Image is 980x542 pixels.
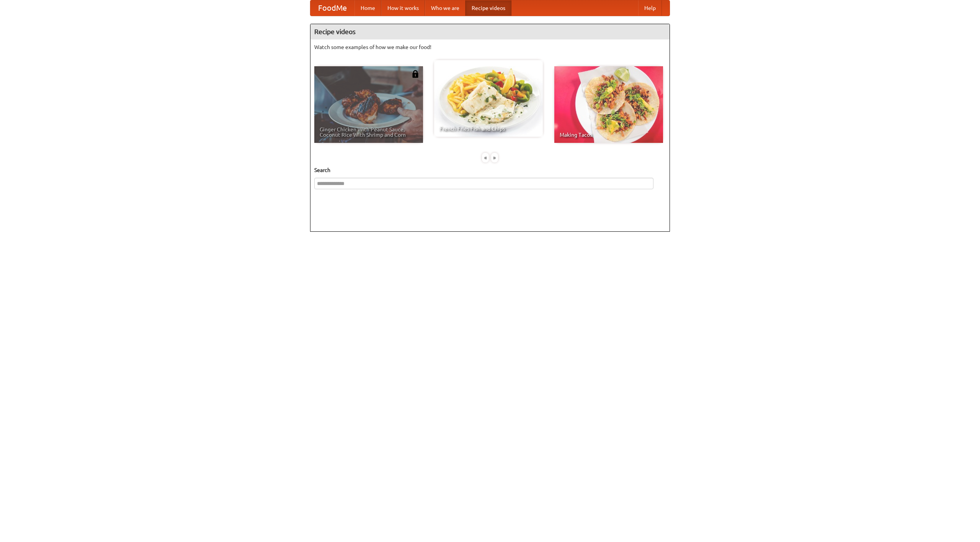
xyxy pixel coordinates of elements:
h5: Search [314,166,666,174]
a: Recipe videos [465,0,511,16]
a: Help [638,0,662,16]
a: How it works [381,0,425,16]
a: FoodMe [310,0,354,16]
a: Who we are [425,0,465,16]
span: French Fries Fish and Chips [439,126,537,131]
img: 483408.png [412,70,419,78]
div: » [491,153,498,162]
div: « [482,153,489,162]
a: Making Tacos [554,66,663,143]
p: Watch some examples of how we make our food! [314,43,666,51]
h4: Recipe videos [310,24,670,39]
a: French Fries Fish and Chips [434,60,543,137]
a: Home [354,0,381,16]
span: Making Tacos [560,132,658,138]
